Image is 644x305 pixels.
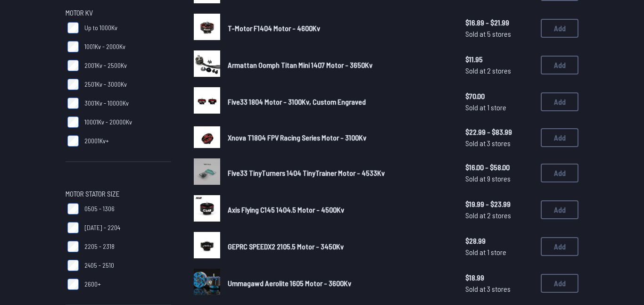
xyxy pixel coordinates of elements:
[228,278,450,289] a: Ummagawd Aerolite 1605 Motor - 3600Kv
[228,97,366,106] span: Five33 1804 Motor - 3100Kv, Custom Engraved
[84,42,125,51] span: 1001Kv - 2000Kv
[194,87,220,116] a: image
[194,269,220,298] a: image
[66,188,120,199] span: Motor Stator Size
[194,87,220,114] img: image
[541,274,578,293] button: Add
[67,41,79,52] input: 1001Kv - 2000Kv
[541,92,578,111] button: Add
[84,223,120,232] span: [DATE] - 2204
[541,128,578,147] button: Add
[465,210,533,221] span: Sold at 2 stores
[228,242,344,251] span: GEPRC SPEEDX2 2105.5 Motor - 3450Kv
[84,99,129,108] span: 3001Kv - 10000Kv
[228,59,450,71] a: Armattan Oomph Titan Mini 1407 Motor - 3650Kv
[84,23,117,33] span: Up to 1000Kv
[228,96,450,107] a: Five33 1804 Motor - 3100Kv, Custom Engraved
[465,126,533,138] span: $22.99 - $83.99
[194,195,220,224] a: image
[465,65,533,76] span: Sold at 2 stores
[194,158,220,185] img: image
[67,116,79,128] input: 10001Kv - 20000Kv
[84,204,115,214] span: 0505 - 1306
[465,28,533,40] span: Sold at 5 stores
[66,7,93,18] span: Motor KV
[228,241,450,252] a: GEPRC SPEEDX2 2105.5 Motor - 3450Kv
[67,22,79,33] input: Up to 1000Kv
[465,198,533,210] span: $19.99 - $23.99
[67,203,79,214] input: 0505 - 1306
[67,98,79,109] input: 3001Kv - 10000Kv
[194,195,220,222] img: image
[465,102,533,113] span: Sold at 1 store
[84,261,114,270] span: 2405 - 2510
[465,272,533,283] span: $18.99
[67,79,79,90] input: 2501Kv - 3000Kv
[228,23,450,34] a: T-Motor F1404 Motor - 4600Kv
[228,132,450,143] a: Xnova T1804 FPV Racing Series Motor - 3100Kv
[67,279,79,290] input: 2600+
[84,117,132,127] span: 10001Kv - 20000Kv
[194,232,220,258] img: image
[228,205,344,214] span: Axis Flying C145 1404.5 Motor - 4500Kv
[541,164,578,182] button: Add
[465,235,533,247] span: $28.99
[465,17,533,28] span: $16.89 - $21.99
[465,283,533,295] span: Sold at 3 stores
[465,138,533,149] span: Sold at 3 stores
[228,24,320,33] span: T-Motor F1404 Motor - 4600Kv
[67,60,79,71] input: 2001Kv - 2500Kv
[228,204,450,215] a: Axis Flying C145 1404.5 Motor - 4500Kv
[84,61,127,70] span: 2001Kv - 2500Kv
[541,56,578,74] button: Add
[541,200,578,219] button: Add
[194,14,220,43] a: image
[67,241,79,252] input: 2205 - 2318
[84,242,115,251] span: 2205 - 2318
[228,133,366,142] span: Xnova T1804 FPV Racing Series Motor - 3100Kv
[194,50,220,80] a: image
[194,158,220,188] a: image
[194,269,220,295] img: image
[67,222,79,233] input: [DATE] - 2204
[194,232,220,261] a: image
[541,237,578,256] button: Add
[84,80,127,89] span: 2501Kv - 3000Kv
[228,279,351,288] span: Ummagawd Aerolite 1605 Motor - 3600Kv
[228,60,372,69] span: Armattan Oomph Titan Mini 1407 Motor - 3650Kv
[194,124,220,151] a: image
[194,14,220,40] img: image
[194,126,220,148] img: image
[465,247,533,258] span: Sold at 1 store
[465,91,533,102] span: $70.00
[228,167,450,179] a: Five33 TinyTurners 1404 TinyTrainer Motor - 4533Kv
[228,168,385,177] span: Five33 TinyTurners 1404 TinyTrainer Motor - 4533Kv
[194,50,220,77] img: image
[84,280,101,289] span: 2600+
[465,162,533,173] span: $16.00 - $58.00
[541,19,578,38] button: Add
[67,260,79,271] input: 2405 - 2510
[465,54,533,65] span: $11.95
[465,173,533,184] span: Sold at 9 stores
[67,135,79,147] input: 20001Kv+
[84,136,109,146] span: 20001Kv+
